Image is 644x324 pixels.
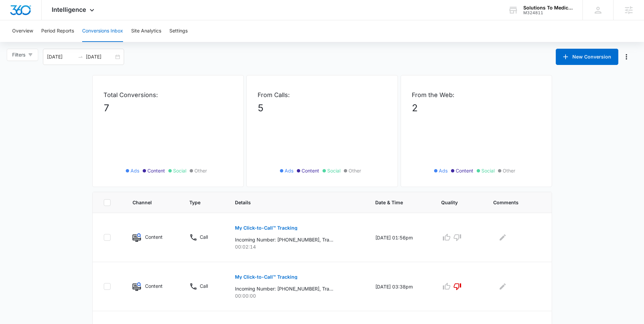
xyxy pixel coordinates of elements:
button: Site Analytics [131,20,161,42]
p: 00:02:14 [235,243,359,250]
span: Channel [133,199,163,206]
p: 5 [258,101,387,115]
span: swap-right [78,54,83,60]
span: Intelligence [52,6,86,13]
td: [DATE] 01:56pm [367,213,433,262]
span: Ads [130,167,139,174]
span: Social [481,167,495,174]
button: Settings [169,20,188,42]
td: [DATE] 03:38pm [367,262,433,311]
span: Other [194,167,207,174]
button: My Click-to-Call™ Tracking [235,269,297,285]
span: to [78,54,83,60]
button: Edit Comments [497,281,508,292]
span: Social [327,167,340,174]
button: Filters [7,49,38,61]
p: Call [200,282,208,290]
p: Content [145,282,163,290]
span: Content [302,167,319,174]
span: Quality [441,199,467,206]
p: 2 [412,101,541,115]
p: 00:00:00 [235,292,359,299]
button: Edit Comments [497,232,508,243]
div: account id [523,10,573,15]
span: Content [456,167,473,174]
span: Details [235,199,349,206]
p: From the Web: [412,90,541,99]
button: My Click-to-Call™ Tracking [235,220,297,236]
span: Other [349,167,361,174]
span: Comments [493,199,531,206]
input: Start date [47,53,75,61]
p: Incoming Number: [PHONE_NUMBER], Tracking Number: [PHONE_NUMBER], Ring To: [PHONE_NUMBER], Caller... [235,285,333,292]
span: Ads [439,167,448,174]
button: New Conversion [556,49,618,65]
p: My Click-to-Call™ Tracking [235,275,297,279]
span: Ads [285,167,293,174]
button: Manage Numbers [621,51,632,62]
span: Social [173,167,186,174]
p: 7 [103,101,233,115]
span: Other [503,167,515,174]
p: From Calls: [258,90,387,99]
div: account name [523,5,573,10]
button: Conversions Inbox [82,20,123,42]
p: Incoming Number: [PHONE_NUMBER], Tracking Number: [PHONE_NUMBER], Ring To: [PHONE_NUMBER], Caller... [235,236,333,243]
span: Content [147,167,165,174]
span: Date & Time [375,199,415,206]
button: Period Reports [41,20,74,42]
p: Content [145,233,163,240]
p: My Click-to-Call™ Tracking [235,226,297,230]
span: Type [189,199,209,206]
button: Overview [12,20,33,42]
p: Call [200,233,208,240]
p: Total Conversions: [103,90,233,99]
span: Filters [12,51,25,59]
input: End date [86,53,114,61]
